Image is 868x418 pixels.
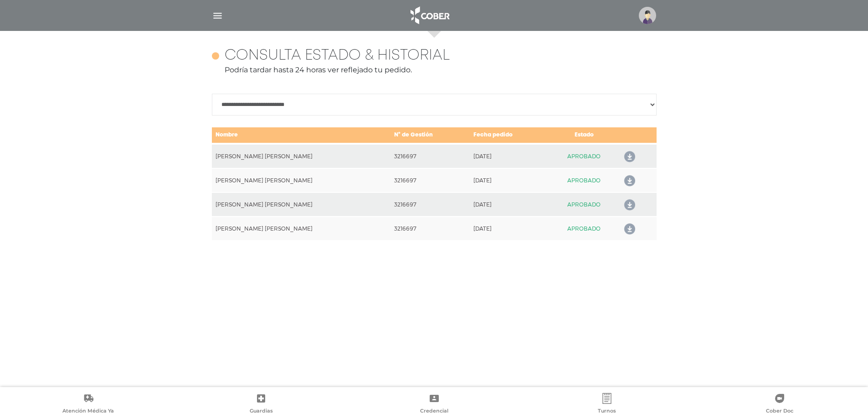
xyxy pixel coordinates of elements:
[212,127,391,144] td: Nombre
[520,393,693,416] a: Turnos
[390,192,469,217] td: 3216697
[348,393,520,416] a: Credencial
[390,168,469,192] td: 3216697
[212,144,391,168] td: [PERSON_NAME] [PERSON_NAME]
[693,393,866,416] a: Cober Doc
[2,393,175,416] a: Atención Médica Ya
[390,127,469,144] td: N° de Gestión
[470,168,550,192] td: [DATE]
[549,168,619,192] td: APROBADO
[212,65,657,76] p: Podría tardar hasta 24 horas ver reflejado tu pedido.
[390,144,469,168] td: 3216697
[470,127,550,144] td: Fecha pedido
[470,144,550,168] td: [DATE]
[390,217,469,241] td: 3216697
[420,408,448,416] span: Credencial
[212,217,391,241] td: [PERSON_NAME] [PERSON_NAME]
[250,408,273,416] span: Guardias
[470,217,550,241] td: [DATE]
[766,408,793,416] span: Cober Doc
[598,408,616,416] span: Turnos
[175,393,347,416] a: Guardias
[549,127,619,144] td: Estado
[406,5,453,26] img: logo_cober_home-white.png
[62,408,114,416] span: Atención Médica Ya
[225,47,450,65] h4: Consulta estado & historial
[639,7,656,24] img: profile-placeholder.svg
[549,192,619,217] td: APROBADO
[212,10,223,21] img: Cober_menu-lines-white.svg
[212,192,391,217] td: [PERSON_NAME] [PERSON_NAME]
[212,168,391,192] td: [PERSON_NAME] [PERSON_NAME]
[549,217,619,241] td: APROBADO
[470,192,550,217] td: [DATE]
[549,144,619,168] td: APROBADO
